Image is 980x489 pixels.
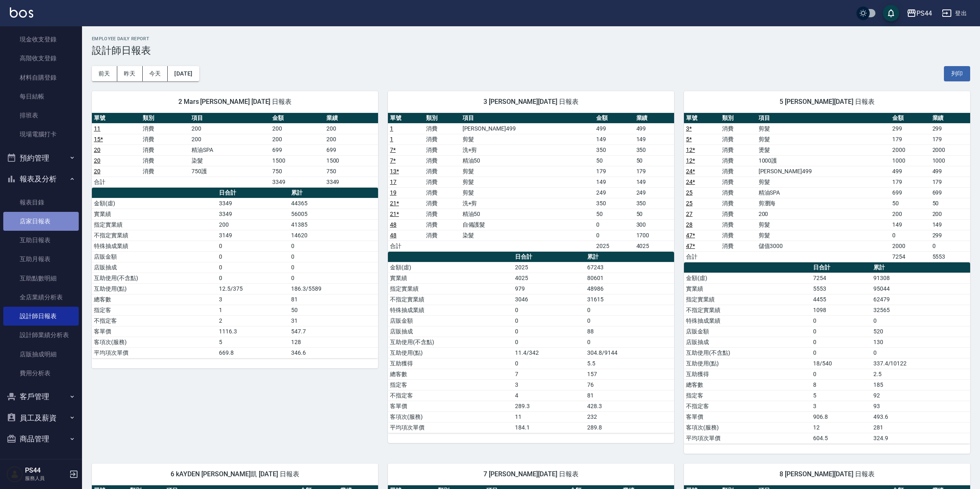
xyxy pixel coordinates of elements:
td: 499 [594,123,634,134]
td: 200 [189,123,270,134]
td: 消費 [424,134,460,145]
td: 合計 [92,177,141,187]
a: 店販抽成明細 [3,345,79,364]
td: 80601 [585,273,674,283]
td: 4455 [811,294,871,305]
td: 3349 [270,177,324,187]
td: 消費 [424,219,460,230]
td: 350 [634,198,674,209]
td: 2025 [594,241,634,251]
td: 總客數 [92,294,217,305]
td: 消費 [141,134,189,145]
a: 排班表 [3,106,79,125]
th: 項目 [460,113,595,124]
td: 指定實業績 [388,283,513,294]
td: 7254 [811,273,871,283]
button: 昨天 [117,66,143,81]
td: 149 [594,177,634,187]
td: 0 [585,315,674,326]
span: 2 Mars [PERSON_NAME] [DATE] 日報表 [102,98,368,106]
td: 精油SPA [189,145,270,155]
a: 20 [94,147,100,153]
td: 50 [634,209,674,219]
table: a dense table [684,262,970,444]
h3: 設計師日報表 [92,45,970,56]
td: 130 [871,337,970,347]
a: 20 [94,168,100,174]
td: 消費 [720,198,756,209]
td: 11.4/342 [513,347,585,358]
a: 報表目錄 [3,193,79,212]
a: 設計師日報表 [3,307,79,326]
td: 249 [634,187,674,198]
th: 業績 [324,113,378,124]
td: 消費 [720,241,756,251]
th: 金額 [890,113,930,124]
td: [PERSON_NAME]499 [757,166,891,177]
td: 金額(虛) [684,273,811,283]
button: 列印 [944,66,970,81]
td: 0 [217,273,289,283]
th: 項目 [189,113,270,124]
td: 染髮 [460,230,595,241]
a: 11 [94,125,100,132]
td: 2 [217,315,289,326]
td: 消費 [720,166,756,177]
td: 200 [324,134,378,145]
a: 28 [686,221,693,228]
td: 200 [930,209,970,219]
td: 儲值3000 [757,241,891,251]
td: 消費 [720,230,756,241]
td: 0 [811,347,871,358]
a: 現場電腦打卡 [3,125,79,144]
td: 67243 [585,262,674,273]
td: 0 [811,337,871,347]
td: 50 [890,198,930,209]
td: 實業績 [388,273,513,283]
td: 41385 [289,219,378,230]
th: 累計 [585,252,674,262]
a: 高階收支登錄 [3,49,79,68]
td: 消費 [424,209,460,219]
td: 0 [930,241,970,251]
td: 客項次(服務) [92,337,217,347]
button: 報表及分析 [3,168,79,190]
td: 699 [930,187,970,198]
td: 0 [585,305,674,315]
td: 客單價 [92,326,217,337]
td: 32565 [871,305,970,315]
td: 互助使用(點) [388,347,513,358]
td: 669.8 [217,347,289,358]
td: 消費 [720,219,756,230]
td: 750護 [189,166,270,177]
td: 50 [289,305,378,315]
td: 200 [270,123,324,134]
td: 200 [270,134,324,145]
a: 25 [686,189,693,196]
td: 互助使用(不含點) [388,337,513,347]
a: 費用分析表 [3,364,79,383]
button: 今天 [143,66,168,81]
td: 56005 [289,209,378,219]
td: 消費 [141,166,189,177]
td: 499 [890,166,930,177]
td: 特殊抽成業績 [388,305,513,315]
td: 實業績 [92,209,217,219]
th: 單號 [92,113,141,124]
td: 剪髮 [757,177,891,187]
td: 剪瀏海 [757,198,891,209]
button: save [883,5,899,21]
td: 350 [634,145,674,155]
td: 149 [634,134,674,145]
td: 0 [513,305,585,315]
td: 洗+剪 [460,145,595,155]
a: 互助月報表 [3,250,79,269]
td: 750 [324,166,378,177]
td: 3 [217,294,289,305]
td: 自備護髮 [460,219,595,230]
button: 員工及薪資 [3,407,79,429]
td: 699 [890,187,930,198]
td: 剪髮 [757,134,891,145]
td: 750 [270,166,324,177]
td: 50 [594,155,634,166]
